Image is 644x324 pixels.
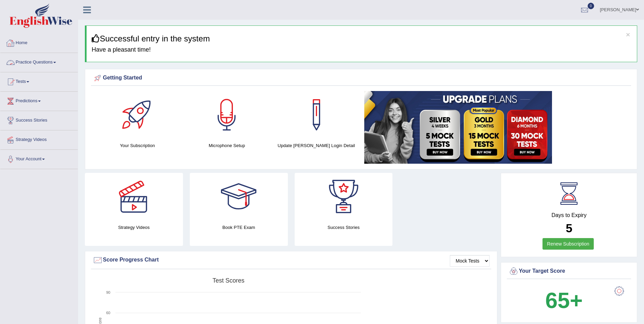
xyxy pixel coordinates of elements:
[545,288,583,313] b: 65+
[275,142,357,149] h4: Update [PERSON_NAME] Login Detail
[588,3,594,9] span: 0
[0,53,78,70] a: Practice Questions
[542,238,594,250] a: Renew Subscription
[93,255,490,265] div: Score Progress Chart
[190,224,288,231] h4: Book PTE Exam
[92,47,632,53] h4: Have a pleasant time!
[364,91,552,164] img: small5.jpg
[0,150,78,167] a: Your Account
[85,224,183,231] h4: Strategy Videos
[106,290,110,294] text: 90
[626,31,630,38] button: ×
[0,34,78,51] a: Home
[509,266,629,276] div: Your Target Score
[213,277,244,284] tspan: Test scores
[295,224,393,231] h4: Success Stories
[0,130,78,147] a: Strategy Videos
[93,73,629,83] div: Getting Started
[0,92,78,109] a: Predictions
[566,221,572,235] b: 5
[96,142,179,149] h4: Your Subscription
[92,34,632,43] h3: Successful entry in the system
[509,212,629,218] h4: Days to Expiry
[106,311,110,315] text: 60
[0,72,78,89] a: Tests
[0,111,78,128] a: Success Stories
[185,142,268,149] h4: Microphone Setup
